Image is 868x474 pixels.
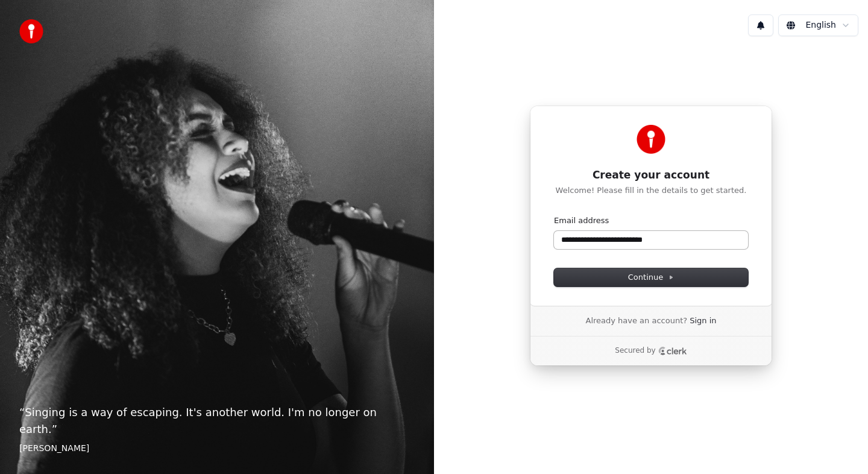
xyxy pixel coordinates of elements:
[19,19,43,43] img: youka
[585,315,687,326] span: Already have an account?
[658,347,687,355] a: Clerk logo
[554,185,748,196] p: Welcome! Please fill in the details to get started.
[554,168,748,183] h1: Create your account
[615,346,655,356] p: Secured by
[19,404,415,438] p: “ Singing is a way of escaping. It's another world. I'm no longer on earth. ”
[19,443,415,455] footer: [PERSON_NAME]
[554,268,748,286] button: Continue
[637,125,665,154] img: Youka
[690,315,716,326] a: Sign in
[628,272,674,283] span: Continue
[554,215,609,226] label: Email address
